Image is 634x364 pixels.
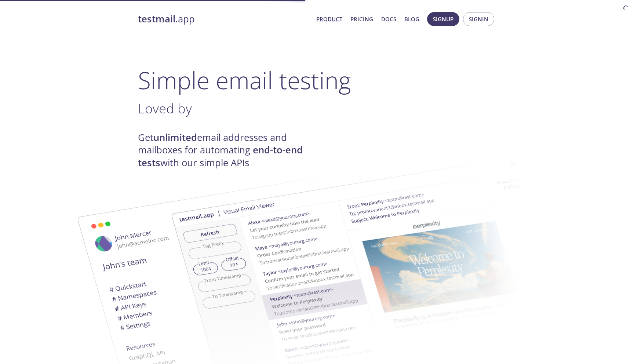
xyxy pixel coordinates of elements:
[138,131,317,169] h4: Get email addresses and mailboxes for automating with our simple APIs
[350,14,373,24] a: Pricing
[433,14,453,24] span: Signup
[469,14,488,24] span: Signin
[138,13,310,25] a: testmail.app
[138,143,303,169] strong: end-to-end tests
[427,12,459,26] button: Signup
[138,99,192,117] span: Loved by
[463,12,494,26] button: Signin
[316,14,342,24] a: Product
[138,66,496,94] h1: Simple email testing
[153,131,197,144] strong: unlimited
[138,12,175,25] strong: testmail
[404,14,419,24] a: Blog
[381,14,396,24] a: Docs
